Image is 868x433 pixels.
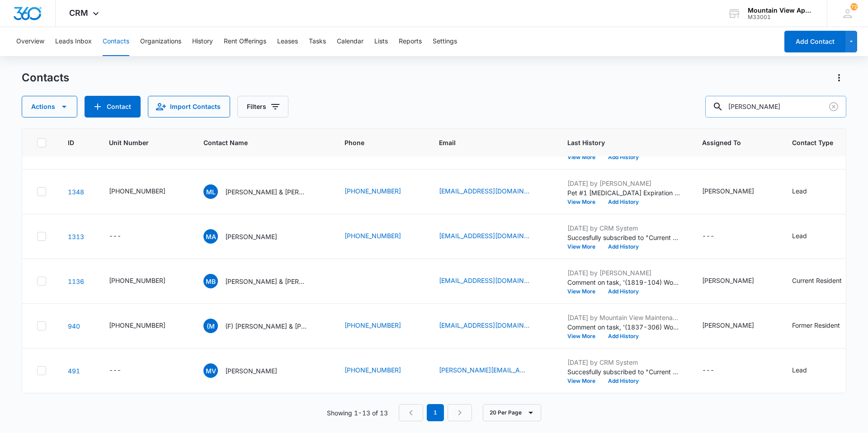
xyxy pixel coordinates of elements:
[203,363,293,378] div: Contact Name - Marysol Villegas - Select to Edit Field
[192,27,213,56] button: History
[748,7,814,14] div: account name
[567,367,680,377] p: Succesfully subscribed to "Current Residents ".
[439,320,529,330] a: [EMAIL_ADDRESS][DOMAIN_NAME]
[439,231,529,240] a: [EMAIL_ADDRESS][DOMAIN_NAME]
[148,96,230,118] button: Import Contacts
[567,334,602,339] button: View More
[109,320,182,331] div: Unit Number - 545-1837-306 - Select to Edit Field
[792,320,856,331] div: Contact Type - Former Resident - Select to Edit Field
[344,186,417,197] div: Phone - (970) 685-9529 - Select to Edit Field
[826,99,841,114] button: Clear
[784,31,845,52] button: Add Contact
[203,138,310,147] span: Contact Name
[439,186,529,196] a: [EMAIL_ADDRESS][DOMAIN_NAME]
[602,244,645,249] button: Add History
[109,365,137,376] div: Unit Number - - Select to Edit Field
[22,96,77,118] button: Actions
[439,365,529,375] a: [PERSON_NAME][EMAIL_ADDRESS][PERSON_NAME][DOMAIN_NAME]
[702,138,757,147] span: Assigned To
[109,365,121,376] div: ---
[344,186,401,196] a: [PHONE_NUMBER]
[705,96,846,118] input: Search Contacts
[203,319,323,333] div: Contact Name - (F) Maria Corrales & Jesus Corrales - Select to Edit Field
[203,319,218,333] span: (M
[792,365,823,376] div: Contact Type - Lead - Select to Edit Field
[567,268,680,278] p: [DATE] by [PERSON_NAME]
[344,231,401,240] a: [PHONE_NUMBER]
[702,276,754,285] div: [PERSON_NAME]
[792,276,858,287] div: Contact Type - Current Resident - Select to Edit Field
[68,233,84,240] a: Navigate to contact details page for Mary Ann Kramer
[602,378,645,384] button: Add History
[792,276,842,285] div: Current Resident
[68,367,80,375] a: Navigate to contact details page for Marysol Villegas
[109,320,165,330] div: [PHONE_NUMBER]
[702,231,731,242] div: Assigned To - - Select to Edit Field
[16,27,44,56] button: Overview
[109,276,182,287] div: Unit Number - 545-1819-104 - Select to Edit Field
[792,186,823,197] div: Contact Type - Lead - Select to Edit Field
[327,408,388,418] p: Showing 1-13 of 13
[702,365,731,376] div: Assigned To - - Select to Edit Field
[792,365,807,375] div: Lead
[439,276,546,287] div: Email - maryannajohnston16@gmail.com maryannajohnston16@gmail.com - Select to Edit Field
[567,322,680,332] p: Comment on task, '(1837-306) Work Order ' "installed "
[602,199,645,205] button: Add History
[224,27,266,56] button: Rent Offerings
[225,232,277,241] p: [PERSON_NAME]
[567,188,680,198] p: Pet #1 [MEDICAL_DATA] Expiration Date entry removed.
[225,277,307,286] p: [PERSON_NAME] & [PERSON_NAME]
[567,155,602,160] button: View More
[850,3,858,10] span: 72
[85,96,141,118] button: Add Contact
[792,186,807,196] div: Lead
[109,186,182,197] div: Unit Number - 545-1853-305 - Select to Edit Field
[225,366,277,376] p: [PERSON_NAME]
[427,404,444,421] em: 1
[702,276,770,287] div: Assigned To - Makenna Berry - Select to Edit Field
[203,184,218,199] span: ML
[68,278,84,285] a: Navigate to contact details page for Mary Barger & Brandon Ray
[567,138,667,147] span: Last History
[344,320,401,330] a: [PHONE_NUMBER]
[602,155,645,160] button: Add History
[567,278,680,287] p: Comment on task, '(1819-104) Work Order ' "[PERSON_NAME] is replacing the latch and three microsw...
[225,321,307,331] p: (F) [PERSON_NAME] & [PERSON_NAME]
[203,363,218,378] span: MV
[344,365,417,376] div: Phone - (201) 774-4469 - Select to Edit Field
[203,274,218,288] span: MB
[109,138,182,147] span: Unit Number
[433,27,457,56] button: Settings
[439,320,546,331] div: Email - maryrangel527@gmail.com - Select to Edit Field
[344,365,401,375] a: [PHONE_NUMBER]
[203,229,293,244] div: Contact Name - Mary Ann Kramer - Select to Edit Field
[237,96,288,118] button: Filters
[337,27,363,56] button: Calendar
[225,187,307,197] p: [PERSON_NAME] & [PERSON_NAME]
[277,27,298,56] button: Leases
[69,8,88,18] span: CRM
[344,138,404,147] span: Phone
[68,138,74,147] span: ID
[109,231,137,242] div: Unit Number - - Select to Edit Field
[203,229,218,244] span: MA
[567,358,680,367] p: [DATE] by CRM System
[140,27,181,56] button: Organizations
[109,231,121,242] div: ---
[602,334,645,339] button: Add History
[439,276,529,285] a: [EMAIL_ADDRESS][DOMAIN_NAME] [EMAIL_ADDRESS][DOMAIN_NAME]
[567,378,602,384] button: View More
[567,233,680,242] p: Succesfully subscribed to "Current Residents ".
[68,188,84,196] a: Navigate to contact details page for Mary Lowry & Santiago Ortiz
[103,27,129,56] button: Contacts
[55,27,92,56] button: Leads Inbox
[22,71,69,85] h1: Contacts
[344,231,417,242] div: Phone - (970) 308-4714 - Select to Edit Field
[109,186,165,196] div: [PHONE_NUMBER]
[792,320,840,330] div: Former Resident
[567,289,602,294] button: View More
[567,223,680,233] p: [DATE] by CRM System
[68,322,80,330] a: Navigate to contact details page for (F) Maria Corrales & Jesus Corrales
[702,186,770,197] div: Assigned To - Makenna Berry - Select to Edit Field
[702,231,714,242] div: ---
